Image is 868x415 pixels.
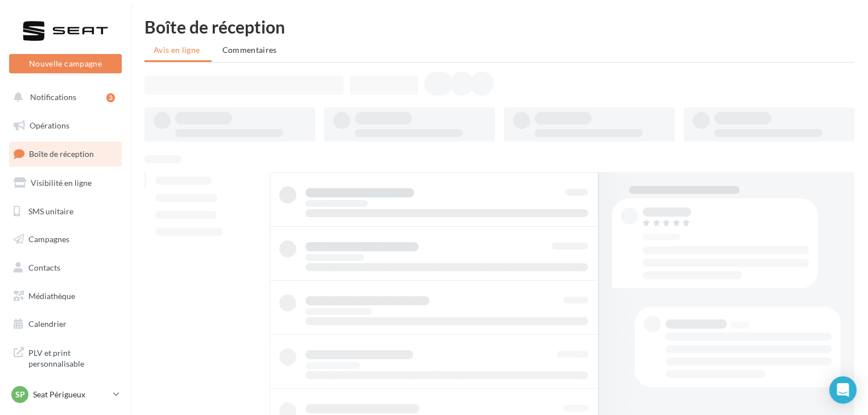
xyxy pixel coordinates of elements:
[28,345,117,370] span: PLV et print personnalisable
[30,92,76,102] span: Notifications
[9,54,122,73] button: Nouvelle campagne
[7,312,124,336] a: Calendrier
[144,18,854,35] div: Boîte de réception
[7,227,124,251] a: Campagnes
[9,384,122,405] a: SP Seat Périgueux
[28,383,117,408] span: Campagnes DataOnDemand
[28,263,60,272] span: Contacts
[28,206,73,215] span: SMS unitaire
[7,379,124,412] a: Campagnes DataOnDemand
[7,142,124,166] a: Boîte de réception
[829,376,857,404] div: Open Intercom Messenger
[30,121,69,130] span: Opérations
[29,149,94,159] span: Boîte de réception
[7,284,124,308] a: Médiathèque
[15,389,25,400] span: SP
[28,234,69,244] span: Campagnes
[33,389,109,400] p: Seat Périgueux
[7,256,124,280] a: Contacts
[106,93,115,102] div: 3
[31,178,92,188] span: Visibilité en ligne
[28,291,75,301] span: Médiathèque
[7,341,124,374] a: PLV et print personnalisable
[222,45,277,55] span: Commentaires
[7,171,124,195] a: Visibilité en ligne
[7,200,124,223] a: SMS unitaire
[7,85,119,109] button: Notifications 3
[28,319,67,329] span: Calendrier
[7,114,124,138] a: Opérations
